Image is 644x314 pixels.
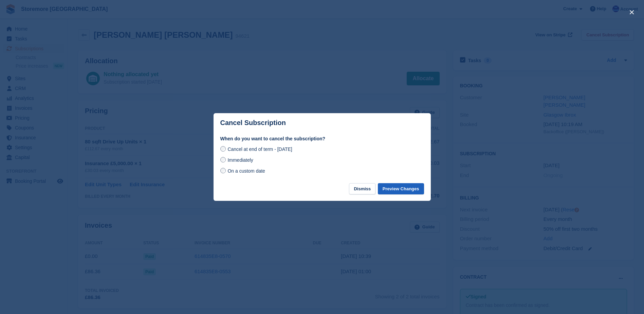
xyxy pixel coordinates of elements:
input: Immediately [220,157,226,162]
span: Cancel at end of term - [DATE] [227,146,292,152]
span: Immediately [227,157,253,163]
input: On a custom date [220,168,226,173]
input: Cancel at end of term - [DATE] [220,146,226,152]
span: On a custom date [227,168,265,174]
label: When do you want to cancel the subscription? [220,135,424,142]
button: close [626,7,637,18]
p: Cancel Subscription [220,119,286,127]
button: Preview Changes [378,183,424,194]
button: Dismiss [349,183,375,194]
